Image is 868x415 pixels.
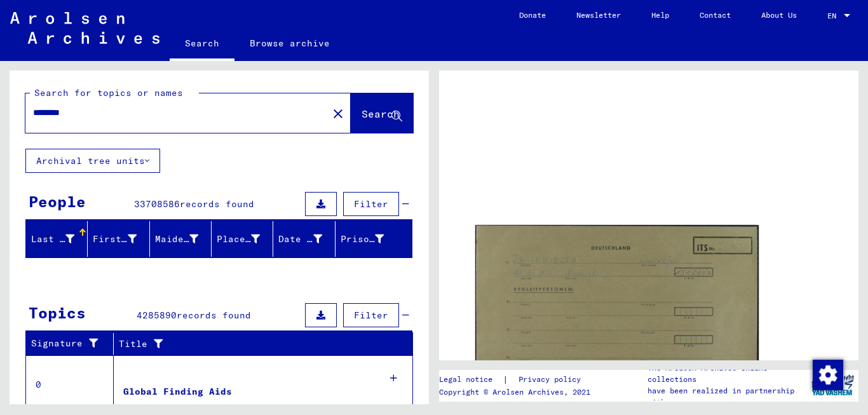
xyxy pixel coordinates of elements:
span: records found [177,310,251,321]
mat-header-cell: First Name [88,221,149,257]
span: 33708586 [134,198,180,210]
span: Filter [354,310,388,321]
div: Last Name [31,233,74,246]
div: People [29,190,86,213]
span: 4285890 [137,310,177,321]
div: Topics [29,301,86,324]
div: Date of Birth [278,229,337,249]
a: Browse archive [234,28,345,58]
span: EN [827,11,841,20]
span: records found [180,198,254,210]
mat-header-cell: Last Name [26,221,88,257]
div: First Name [93,229,152,249]
button: Filter [343,192,399,216]
div: Place of Birth [217,229,276,249]
td: 0 [26,355,114,414]
button: Filter [343,303,399,327]
span: Search [362,107,400,120]
a: Legal notice [439,373,503,386]
div: | [439,373,596,386]
div: Global Finding Aids [123,385,232,398]
mat-header-cell: Date of Birth [273,221,335,257]
mat-header-cell: Prisoner # [336,221,412,257]
div: Maiden Name [155,229,214,249]
a: Privacy policy [508,373,596,386]
p: have been realized in partnership with [648,385,806,408]
button: Archival tree units [25,149,160,173]
div: Signature [31,337,104,350]
div: Prisoner # [341,233,384,246]
div: Title [119,334,400,354]
span: Filter [354,198,388,210]
div: Change consent [812,359,843,390]
mat-header-cell: Place of Birth [212,221,273,257]
mat-header-cell: Maiden Name [150,221,212,257]
div: Date of Birth [278,233,322,246]
div: Last Name [31,229,90,249]
img: yv_logo.png [809,369,857,401]
div: Prisoner # [341,229,400,249]
img: Change consent [813,360,843,390]
button: Clear [325,100,351,126]
div: Maiden Name [155,233,198,246]
a: Search [170,28,234,61]
mat-icon: close [330,106,346,121]
div: First Name [93,233,136,246]
img: Arolsen_neg.svg [10,12,159,44]
p: Copyright © Arolsen Archives, 2021 [439,386,596,398]
div: Title [119,337,388,351]
mat-label: Search for topics or names [34,87,183,99]
div: Place of Birth [217,233,260,246]
button: Search [351,93,413,133]
p: The Arolsen Archives online collections [648,362,806,385]
div: Signature [31,334,116,354]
